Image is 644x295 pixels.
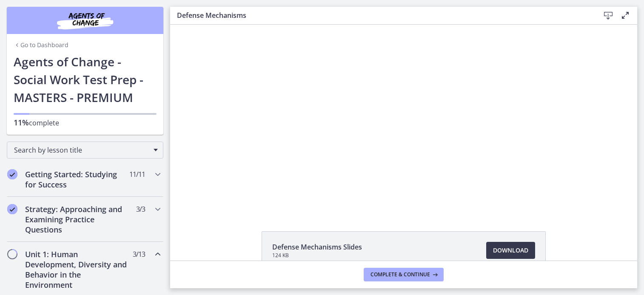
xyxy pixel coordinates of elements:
[14,117,157,128] p: complete
[170,25,637,212] iframe: Video Lesson
[364,268,444,281] button: Complete & continue
[129,169,145,179] span: 11 / 11
[136,204,145,214] span: 3 / 3
[133,249,145,259] span: 3 / 13
[14,53,157,106] h1: Agents of Change - Social Work Test Prep - MASTERS - PREMIUM
[493,245,528,255] span: Download
[7,142,163,159] div: Search by lesson title
[370,271,430,278] span: Complete & continue
[14,145,149,155] span: Search by lesson title
[14,117,29,128] span: 11%
[7,169,17,179] i: Completed
[272,252,362,259] span: 124 KB
[486,242,535,259] a: Download
[272,242,362,252] span: Defense Mechanisms Slides
[34,10,136,31] img: Agents of Change Social Work Test Prep
[7,204,17,214] i: Completed
[25,204,129,235] h2: Strategy: Approaching and Examining Practice Questions
[25,249,129,290] h2: Unit 1: Human Development, Diversity and Behavior in the Environment
[25,169,129,190] h2: Getting Started: Studying for Success
[177,10,586,20] h3: Defense Mechanisms
[14,41,68,49] a: Go to Dashboard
